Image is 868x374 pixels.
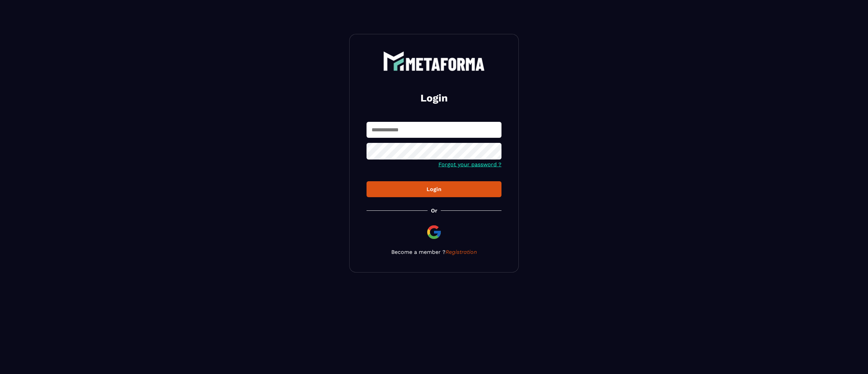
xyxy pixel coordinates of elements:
[426,224,442,240] img: google
[446,249,477,255] a: Registration
[375,91,493,105] h2: Login
[367,51,501,71] a: logo
[431,207,437,214] p: Or
[372,186,496,192] div: Login
[438,161,501,168] a: Forgot your password ?
[383,51,485,71] img: logo
[367,181,501,197] button: Login
[367,249,501,255] p: Become a member ?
